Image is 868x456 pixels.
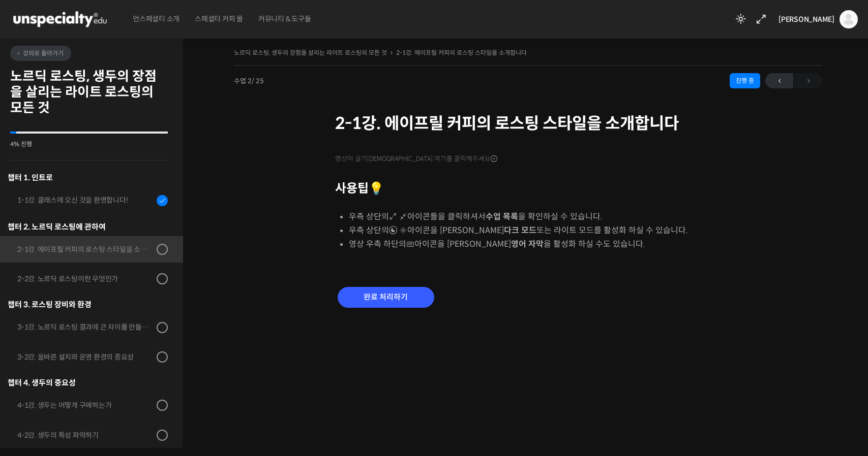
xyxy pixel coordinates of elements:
[15,49,64,57] span: 강의로 돌아가기
[504,225,536,236] b: 다크 모드
[335,155,497,163] span: 영상이 끊기[DEMOGRAPHIC_DATA] 여기를 클릭해주세요
[765,74,793,88] span: ←
[338,287,434,308] input: 완료 처리하기
[335,181,384,196] strong: 사용팁
[17,430,154,441] div: 4-2강. 생두의 특성 파악하기
[17,400,154,411] div: 4-1강. 생두는 어떻게 구매하는가
[17,273,154,284] div: 2-2강. 노르딕 로스팅이란 무엇인가
[349,237,722,251] li: 영상 우측 하단의 아이콘을 [PERSON_NAME] 을 활성화 하실 수도 있습니다.
[396,49,527,56] a: 2-1강. 에이프릴 커피의 로스팅 스타일을 소개합니다
[234,78,264,84] span: 수업 2
[10,69,168,116] h2: 노르딕 로스팅, 생두의 장점을 살리는 라이트 로스팅의 모든 것
[17,194,154,206] div: 1-1강. 클래스에 오신 것을 환영합니다!
[349,223,722,237] li: 우측 상단의 아이콘을 [PERSON_NAME] 또는 라이트 모드를 활성화 하실 수 있습니다.
[8,298,168,311] div: 챕터 3. 로스팅 장비와 환경
[730,73,760,88] div: 진행 중
[765,73,793,88] a: ←이전
[10,141,168,147] div: 4% 진행
[511,239,544,249] b: 영어 자막
[486,211,518,222] b: 수업 목록
[10,46,71,61] a: 강의로 돌아가기
[234,49,387,56] a: 노르딕 로스팅, 생두의 장점을 살리는 라이트 로스팅의 모든 것
[17,244,154,255] div: 2-1강. 에이프릴 커피의 로스팅 스타일을 소개합니다
[8,171,168,184] h3: 챕터 1. 인트로
[335,114,722,133] h1: 2-1강. 에이프릴 커피의 로스팅 스타일을 소개합니다
[349,210,722,223] li: 우측 상단의 아이콘들을 클릭하셔서 을 확인하실 수 있습니다.
[369,181,384,196] strong: 💡
[779,15,834,24] span: [PERSON_NAME]
[8,376,168,389] div: 챕터 4. 생두의 중요성
[17,321,154,333] div: 3-1강. 노르딕 로스팅 결과에 큰 차이를 만들어내는 로스팅 머신의 종류와 환경
[252,77,264,85] span: / 25
[17,351,154,363] div: 3-2강. 올바른 설치와 운영 환경의 중요성
[8,220,168,234] div: 챕터 2. 노르딕 로스팅에 관하여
